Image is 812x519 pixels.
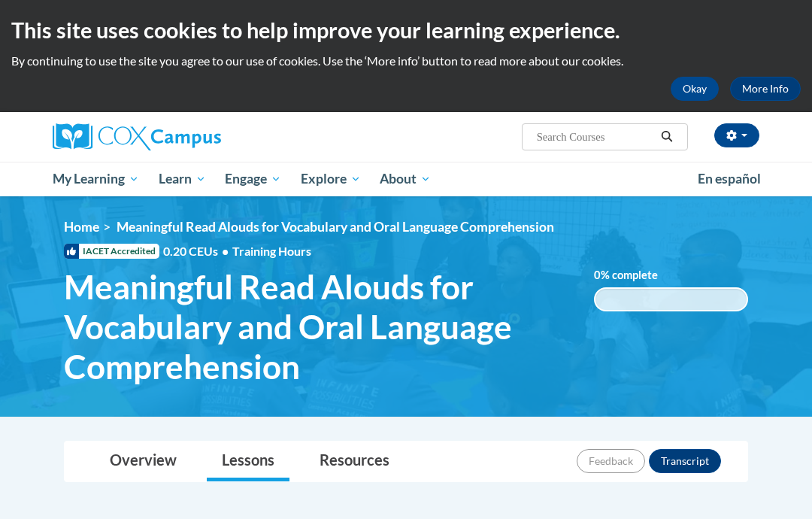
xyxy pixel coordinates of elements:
input: Search Courses [535,128,656,146]
span: 0.20 CEUs [163,243,232,259]
span: Learn [159,170,206,188]
span: Meaningful Read Alouds for Vocabulary and Oral Language Comprehension [64,267,571,386]
a: About [371,162,441,196]
a: En español [688,163,771,195]
button: Search [656,128,678,146]
a: Cox Campus [53,123,273,150]
img: Cox Campus [53,123,221,150]
a: Explore [291,162,371,196]
a: More Info [730,77,801,101]
div: Main menu [41,162,771,196]
span: About [380,170,431,188]
p: By continuing to use the site you agree to our use of cookies. Use the ‘More info’ button to read... [11,53,801,69]
button: Feedback [577,449,645,473]
a: Home [64,219,99,235]
span: Training Hours [232,244,311,258]
button: Okay [671,77,719,101]
button: Transcript [649,449,721,473]
span: Meaningful Read Alouds for Vocabulary and Oral Language Comprehension [117,219,554,235]
a: Resources [304,442,404,481]
span: • [222,244,229,258]
a: My Learning [43,162,149,196]
a: Overview [95,442,192,481]
span: Explore [301,170,361,188]
a: Engage [215,162,291,196]
span: Engage [225,170,281,188]
label: % complete [594,267,680,284]
span: My Learning [53,170,139,188]
span: 0 [594,269,601,281]
span: IACET Accredited [64,244,159,259]
button: Account Settings [714,123,759,147]
h2: This site uses cookies to help improve your learning experience. [11,15,801,45]
span: En español [698,171,761,187]
a: Lessons [207,442,289,481]
a: Learn [149,162,216,196]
